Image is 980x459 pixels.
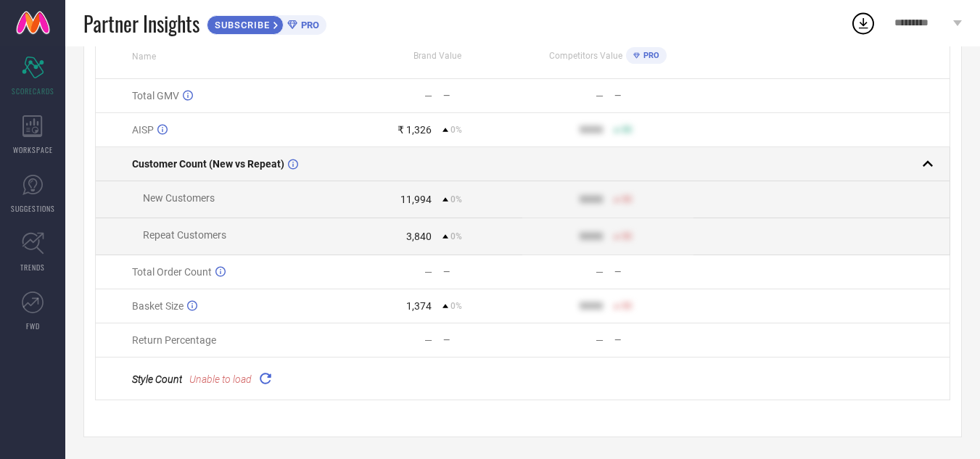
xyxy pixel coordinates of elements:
[614,267,693,277] div: —
[580,194,603,205] div: 9999
[443,267,522,277] div: —
[443,335,522,345] div: —
[549,51,622,61] span: Competitors Value
[398,124,432,136] div: ₹ 1,326
[622,301,632,311] span: 50
[143,229,226,241] span: Repeat Customers
[132,90,179,102] span: Total GMV
[406,231,432,242] div: 3,840
[132,158,284,170] span: Customer Count (New vs Repeat)
[207,20,273,30] span: SUBSCRIBE
[424,266,432,278] div: —
[132,266,212,278] span: Total Order Count
[11,203,55,214] span: SUGGESTIONS
[450,194,462,204] span: 0%
[443,91,522,101] div: —
[450,301,462,311] span: 0%
[580,300,603,312] div: 9999
[622,194,632,204] span: 50
[614,91,693,101] div: —
[596,266,604,278] div: —
[580,124,603,136] div: 9999
[132,334,216,346] span: Return Percentage
[207,12,326,35] a: SUBSCRIBEPRO
[596,334,604,346] div: —
[83,9,199,38] span: Partner Insights
[143,192,215,204] span: New Customers
[400,194,432,205] div: 11,994
[26,321,40,331] span: FWD
[13,144,53,155] span: WORKSPACE
[850,10,876,36] div: Open download list
[12,86,54,96] span: SCORECARDS
[132,124,154,136] span: AISP
[596,90,604,102] div: —
[640,51,659,60] span: PRO
[189,373,252,385] span: Unable to load
[413,51,461,61] span: Brand Value
[450,231,462,241] span: 0%
[20,262,45,273] span: TRENDS
[132,51,156,62] span: Name
[132,300,184,312] span: Basket Size
[450,125,462,135] span: 0%
[297,20,319,30] span: PRO
[424,334,432,346] div: —
[132,373,182,385] span: Style Count
[255,368,276,389] div: Reload "Style Count "
[614,335,693,345] div: —
[622,125,632,135] span: 50
[406,300,432,312] div: 1,374
[424,90,432,102] div: —
[580,231,603,242] div: 9999
[622,231,632,241] span: 50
